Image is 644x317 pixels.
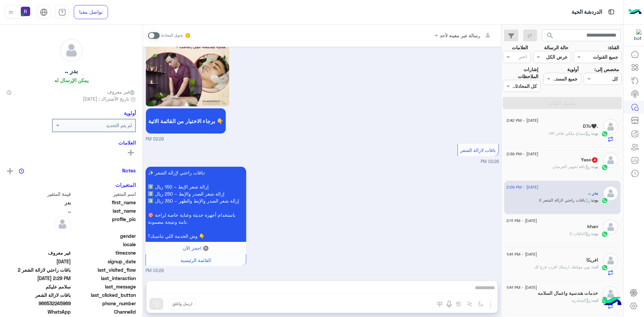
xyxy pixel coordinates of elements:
label: العلامات [512,44,528,51]
span: باقات لازالة الشعر [7,292,71,299]
img: WhatsApp [601,264,608,271]
span: last_message [72,283,136,290]
button: ارسل واغلق [168,298,196,310]
img: notes [19,168,24,174]
span: برجاء الاختيار من القائمة الاتية 👇 [148,118,223,124]
img: defaultAdmin.png [603,186,618,201]
span: 966532245969 [7,300,71,307]
h5: خدمات هندسية واعمال السلامه [538,290,598,296]
img: defaultAdmin.png [603,286,618,301]
span: : باقة تجهيز العرسان [552,164,591,169]
img: WhatsApp [601,231,608,237]
span: locale [72,241,136,248]
p: الدردشة الحية [572,8,602,17]
span: .. [7,207,71,214]
span: باقات لازالة الشعر [460,147,496,153]
span: 02:29 PM [146,136,164,143]
span: timezone [72,249,136,256]
h6: يمكن الإرسال له [54,77,89,83]
span: profile_pic [72,216,136,231]
span: [DATE] - 2:42 PM [506,117,538,123]
h6: أولوية [124,110,136,116]
span: انت [592,298,598,303]
span: signup_date [72,258,136,265]
span: القائمة الرئيسية [180,257,211,263]
h5: بدر .. [588,190,598,196]
span: 2025-09-02T11:28:02.906Z [7,258,71,265]
img: defaultAdmin.png [603,119,618,134]
span: بوت [591,164,598,169]
span: : مساج ملكي فاخر VIP [549,131,591,136]
label: القناة: [608,44,619,51]
h6: Notes [122,167,136,173]
label: مخصص إلى: [594,66,619,73]
span: 2025-09-02T11:29:27.313Z [7,275,71,282]
span: 02:29 PM [146,268,164,274]
img: defaultAdmin.png [60,39,83,62]
img: WhatsApp [601,164,608,171]
span: 2 [7,308,71,315]
span: تاريخ الأشتراك : [DATE] [83,95,129,102]
span: 🔘 احجز الآن [183,245,209,251]
span: gender [72,232,136,240]
img: WhatsApp [601,197,608,204]
span: 02:29 PM [481,159,499,164]
span: بوت [591,198,598,203]
span: 4 [592,157,597,163]
img: Logo [628,5,642,19]
img: tab [607,8,615,16]
img: add [7,168,13,174]
img: tab [58,8,66,16]
img: tab [40,8,48,16]
span: غير معروف [107,88,136,95]
h5: بدر .. [65,67,78,75]
label: إشارات الملاحظات [503,66,538,80]
span: [DATE] - 1:41 PM [506,251,537,257]
span: : الجنادرية [572,298,592,303]
h5: افريكا [586,257,598,263]
span: بدر [7,199,71,206]
label: أولوية [567,66,579,73]
span: وين موقعك ارسلك اقرب فرع لك [534,264,592,269]
span: [DATE] - 1:41 PM [506,284,537,290]
span: last_interaction [72,275,136,282]
span: [DATE] - 2:29 PM [506,184,538,190]
img: defaultAdmin.png [603,153,618,168]
span: اسم المتغير [72,191,136,198]
label: حالة الرسالة [544,44,569,51]
h5: khan [587,224,598,229]
span: : باقات راحتي لازالة الشعر 2 [539,198,591,203]
img: profile [7,8,15,16]
span: last_name [72,207,136,214]
span: بوت [591,231,598,236]
img: Q2FwdHVyZSAoMykucG5n.png [146,25,230,106]
span: null [7,232,71,240]
img: defaultAdmin.png [54,216,71,232]
button: تطبيق الفلاتر [503,97,622,109]
span: : الباقات 2 [570,231,591,236]
img: WhatsApp [601,130,608,137]
span: search [546,32,554,40]
span: قيمة المتغير [7,191,71,198]
img: hulul-logo.png [600,290,624,314]
span: [DATE] - 2:39 PM [506,151,538,157]
img: defaultAdmin.png [603,219,618,234]
small: تحويل المحادثة [161,33,183,38]
span: null [7,241,71,248]
a: tab [55,5,69,19]
span: ChannelId [72,308,136,315]
h5: D7o🖤. [583,123,598,129]
span: بوت [591,131,598,136]
a: تواصل معنا [74,5,108,19]
button: search [542,30,558,44]
span: انت [592,264,598,269]
span: [DATE] - 2:11 PM [506,218,537,224]
span: last_visited_flow [72,266,136,273]
h6: العلامات [7,140,136,146]
img: defaultAdmin.png [603,253,618,268]
h6: المتغيرات [115,182,136,188]
span: first_name [72,199,136,206]
p: 2/9/2025, 2:29 PM [146,167,246,242]
h5: Yaso [581,157,598,163]
span: phone_number [72,300,136,307]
